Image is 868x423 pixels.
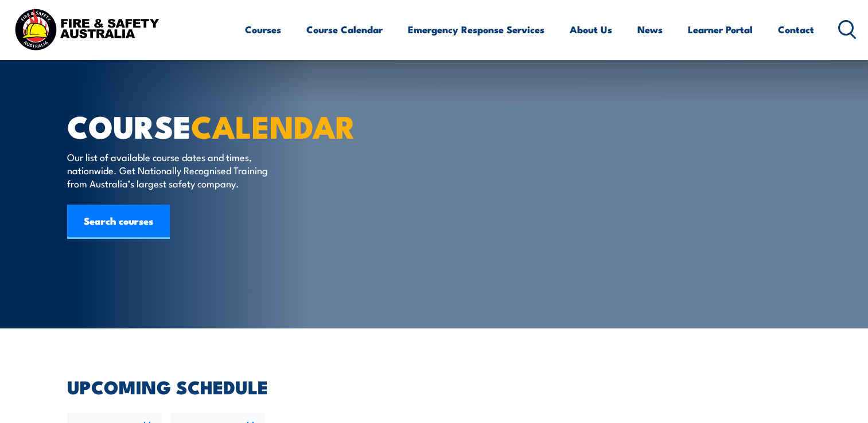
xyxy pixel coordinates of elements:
a: Contact [778,14,814,45]
a: News [637,14,663,45]
a: Course Calendar [306,14,383,45]
strong: CALENDAR [191,101,356,149]
p: Our list of available course dates and times, nationwide. Get Nationally Recognised Training from... [67,150,277,190]
a: Search courses [67,205,170,239]
a: About Us [570,14,612,45]
h2: UPCOMING SCHEDULE [67,378,801,394]
a: Emergency Response Services [408,14,544,45]
a: Courses [245,14,281,45]
h1: COURSE [67,112,351,139]
a: Learner Portal [688,14,753,45]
